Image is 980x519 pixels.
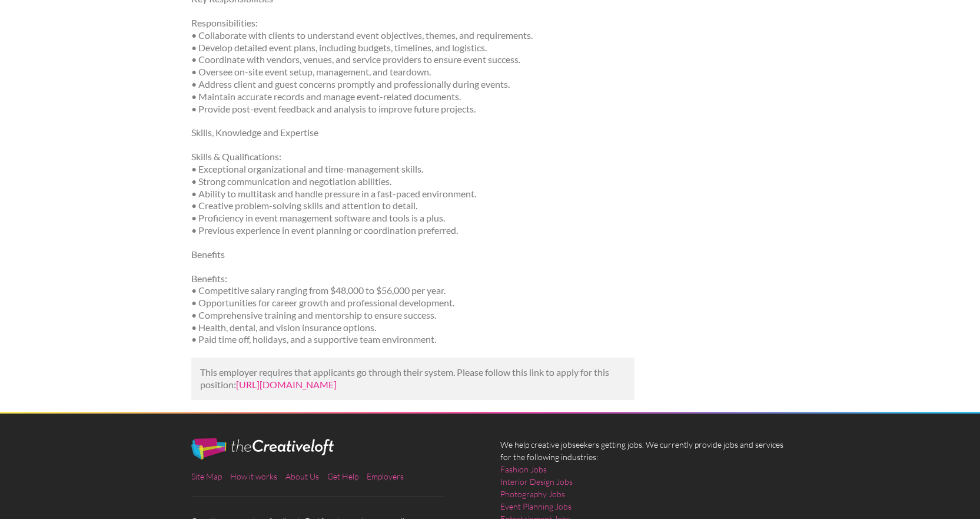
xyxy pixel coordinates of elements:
[500,488,565,500] a: Photography Jobs
[200,366,626,391] p: This employer requires that applicants go through their system. Please follow this link to apply ...
[191,471,222,481] a: Site Map
[236,379,337,390] a: [URL][DOMAIN_NAME]
[285,471,319,481] a: About Us
[191,249,634,261] p: Benefits
[500,463,547,475] a: Fashion Jobs
[191,127,634,139] p: Skills, Knowledge and Expertise
[191,273,634,346] p: Benefits: • Competitive salary ranging from $48,000 to $56,000 per year. • Opportunities for care...
[191,151,634,237] p: Skills & Qualifications: • Exceptional organizational and time-management skills. • Strong commun...
[230,471,277,481] a: How it works
[500,475,573,488] a: Interior Design Jobs
[327,471,358,481] a: Get Help
[191,17,634,115] p: Responsibilities: • Collaborate with clients to understand event objectives, themes, and requirem...
[367,471,404,481] a: Employers
[191,438,334,460] img: The Creative Loft
[500,500,572,513] a: Event Planning Jobs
